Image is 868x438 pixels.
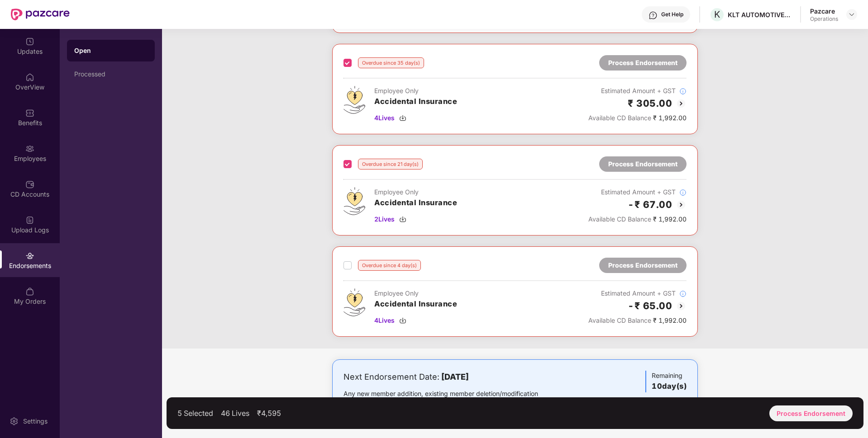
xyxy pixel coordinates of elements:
h3: Accidental Insurance [374,197,457,209]
div: 5 Selected [177,409,213,418]
img: svg+xml;base64,PHN2ZyBpZD0iQmFjay0yMHgyMCIgeG1sbnM9Imh0dHA6Ly93d3cudzMub3JnLzIwMDAvc3ZnIiB3aWR0aD... [676,98,687,109]
img: svg+xml;base64,PHN2ZyBpZD0iSW5mb18tXzMyeDMyIiBkYXRhLW5hbWU9IkluZm8gLSAzMngzMiIgeG1sbnM9Imh0dHA6Ly... [679,88,687,95]
h2: ₹ 305.00 [628,96,672,111]
span: Available CD Balance [588,114,651,122]
span: 2 Lives [374,214,395,224]
h3: Accidental Insurance [374,96,457,108]
div: Get Help [661,11,683,18]
img: svg+xml;base64,PHN2ZyBpZD0iSW5mb18tXzMyeDMyIiBkYXRhLW5hbWU9IkluZm8gLSAzMngzMiIgeG1sbnM9Imh0dHA6Ly... [679,189,687,196]
div: Estimated Amount + GST [588,187,687,197]
span: 4 Lives [374,316,395,325]
img: svg+xml;base64,PHN2ZyBpZD0iRW5kb3JzZW1lbnRzIiB4bWxucz0iaHR0cDovL3d3dy53My5vcmcvMjAwMC9zdmciIHdpZH... [25,251,34,260]
img: svg+xml;base64,PHN2ZyBpZD0iTXlfT3JkZXJzIiBkYXRhLW5hbWU9Ik15IE9yZGVycyIgeG1sbnM9Imh0dHA6Ly93d3cudz... [25,287,34,296]
img: svg+xml;base64,PHN2ZyB4bWxucz0iaHR0cDovL3d3dy53My5vcmcvMjAwMC9zdmciIHdpZHRoPSI0OS4zMjEiIGhlaWdodD... [343,288,365,316]
div: Estimated Amount + GST [588,288,687,298]
div: ₹ 1,992.00 [588,316,687,325]
div: Overdue since 21 day(s) [358,159,423,170]
div: ₹4,595 [257,409,281,418]
div: Estimated Amount + GST [588,86,687,96]
b: [DATE] [441,372,469,381]
div: Overdue since 4 day(s) [358,260,421,271]
span: K [714,9,720,20]
img: svg+xml;base64,PHN2ZyB4bWxucz0iaHR0cDovL3d3dy53My5vcmcvMjAwMC9zdmciIHdpZHRoPSI0OS4zMjEiIGhlaWdodD... [343,86,365,114]
span: Available CD Balance [588,215,651,223]
div: Employee Only [374,86,457,96]
img: svg+xml;base64,PHN2ZyBpZD0iQ0RfQWNjb3VudHMiIGRhdGEtbmFtZT0iQ0QgQWNjb3VudHMiIHhtbG5zPSJodHRwOi8vd3... [25,180,34,189]
div: 46 Lives [221,409,249,418]
img: svg+xml;base64,PHN2ZyBpZD0iVXBkYXRlZCIgeG1sbnM9Imh0dHA6Ly93d3cudzMub3JnLzIwMDAvc3ZnIiB3aWR0aD0iMj... [25,37,34,46]
img: svg+xml;base64,PHN2ZyBpZD0iSW5mb18tXzMyeDMyIiBkYXRhLW5hbWU9IkluZm8gLSAzMngzMiIgeG1sbnM9Imh0dHA6Ly... [679,290,687,297]
h2: -₹ 65.00 [628,298,672,313]
img: svg+xml;base64,PHN2ZyBpZD0iRG93bmxvYWQtMzJ4MzIiIHhtbG5zPSJodHRwOi8vd3d3LnczLm9yZy8yMDAwL3N2ZyIgd2... [399,216,406,223]
div: KLT AUTOMOTIVE AND TUBULAR PRODUCTS LTD [728,10,791,19]
div: ₹ 1,992.00 [588,113,687,123]
div: Employee Only [374,187,457,197]
img: svg+xml;base64,PHN2ZyBpZD0iSGVscC0zMngzMiIgeG1sbnM9Imh0dHA6Ly93d3cudzMub3JnLzIwMDAvc3ZnIiB3aWR0aD... [649,11,658,20]
img: svg+xml;base64,PHN2ZyBpZD0iRHJvcGRvd24tMzJ4MzIiIHhtbG5zPSJodHRwOi8vd3d3LnczLm9yZy8yMDAwL3N2ZyIgd2... [848,11,855,18]
div: Settings [20,417,50,426]
img: svg+xml;base64,PHN2ZyBpZD0iVXBsb2FkX0xvZ3MiIGRhdGEtbmFtZT0iVXBsb2FkIExvZ3MiIHhtbG5zPSJodHRwOi8vd3... [25,216,34,225]
div: Employee Only [374,288,457,298]
div: Processed [74,71,148,78]
h3: 10 day(s) [652,381,687,392]
span: 4 Lives [374,113,395,123]
h2: -₹ 67.00 [628,197,672,212]
img: New Pazcare Logo [11,9,70,20]
div: Open [74,46,148,55]
img: svg+xml;base64,PHN2ZyBpZD0iSG9tZSIgeG1sbnM9Imh0dHA6Ly93d3cudzMub3JnLzIwMDAvc3ZnIiB3aWR0aD0iMjAiIG... [25,73,34,82]
img: svg+xml;base64,PHN2ZyBpZD0iRW1wbG95ZWVzIiB4bWxucz0iaHR0cDovL3d3dy53My5vcmcvMjAwMC9zdmciIHdpZHRoPS... [25,144,34,153]
div: Process Endorsement [769,405,853,421]
div: Operations [810,15,838,23]
div: Process Endorsement [608,159,677,169]
img: svg+xml;base64,PHN2ZyBpZD0iU2V0dGluZy0yMHgyMCIgeG1sbnM9Imh0dHA6Ly93d3cudzMub3JnLzIwMDAvc3ZnIiB3aW... [10,417,19,426]
div: Remaining [645,371,687,392]
div: Any new member addition, existing member deletion/modification before [DATE] will consider for th... [343,389,567,409]
img: svg+xml;base64,PHN2ZyBpZD0iQmVuZWZpdHMiIHhtbG5zPSJodHRwOi8vd3d3LnczLm9yZy8yMDAwL3N2ZyIgd2lkdGg9Ij... [25,108,34,118]
div: Overdue since 35 day(s) [358,57,424,68]
div: Process Endorsement [608,58,677,68]
img: svg+xml;base64,PHN2ZyB4bWxucz0iaHR0cDovL3d3dy53My5vcmcvMjAwMC9zdmciIHdpZHRoPSI0OS4zMjEiIGhlaWdodD... [343,187,365,215]
div: Process Endorsement [608,260,677,270]
img: svg+xml;base64,PHN2ZyBpZD0iQmFjay0yMHgyMCIgeG1sbnM9Imh0dHA6Ly93d3cudzMub3JnLzIwMDAvc3ZnIiB3aWR0aD... [676,301,687,311]
img: svg+xml;base64,PHN2ZyBpZD0iRG93bmxvYWQtMzJ4MzIiIHhtbG5zPSJodHRwOi8vd3d3LnczLm9yZy8yMDAwL3N2ZyIgd2... [399,114,406,122]
img: svg+xml;base64,PHN2ZyBpZD0iRG93bmxvYWQtMzJ4MzIiIHhtbG5zPSJodHRwOi8vd3d3LnczLm9yZy8yMDAwL3N2ZyIgd2... [399,317,406,324]
h3: Accidental Insurance [374,298,457,310]
div: Next Endorsement Date: [343,371,567,383]
img: svg+xml;base64,PHN2ZyBpZD0iQmFjay0yMHgyMCIgeG1sbnM9Imh0dHA6Ly93d3cudzMub3JnLzIwMDAvc3ZnIiB3aWR0aD... [676,199,687,210]
span: Available CD Balance [588,316,651,324]
div: ₹ 1,992.00 [588,214,687,224]
div: Pazcare [810,7,838,15]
